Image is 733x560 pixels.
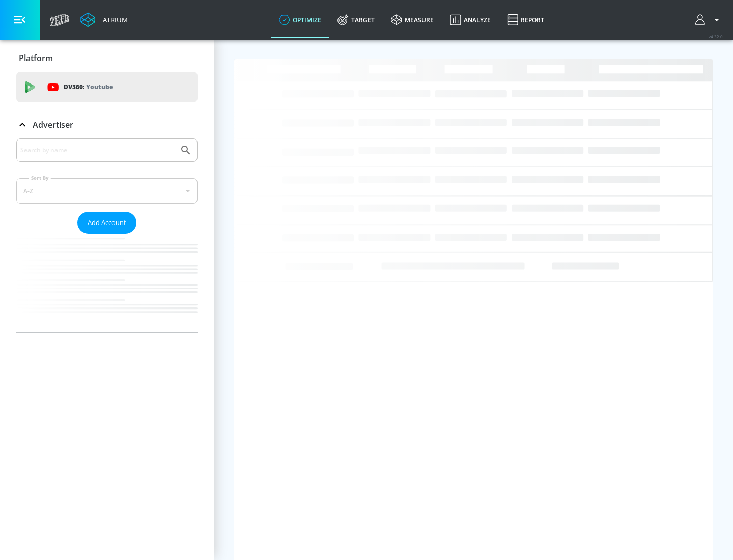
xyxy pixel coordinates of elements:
input: Search by name [20,144,175,157]
div: Platform [16,44,198,72]
div: DV360: Youtube [16,72,198,102]
div: Advertiser [16,110,198,139]
p: Youtube [86,81,113,92]
nav: list of Advertiser [16,234,198,332]
div: Advertiser [16,138,198,332]
label: Sort By [29,175,51,181]
p: DV360: [64,81,113,93]
p: Platform [19,52,53,64]
span: v 4.32.0 [709,34,723,39]
button: Add Account [77,212,136,234]
a: optimize [271,2,329,38]
a: Atrium [80,12,128,27]
a: measure [383,2,442,38]
a: Report [499,2,552,38]
p: Advertiser [33,119,73,130]
span: Add Account [88,217,126,229]
div: A-Z [16,178,198,204]
div: Atrium [99,15,128,24]
a: Analyze [442,2,499,38]
a: Target [329,2,383,38]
